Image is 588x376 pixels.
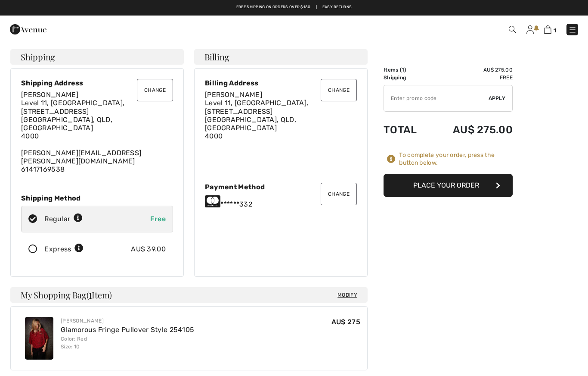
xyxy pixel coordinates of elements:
[430,66,513,74] td: AU$ 275.00
[526,25,534,34] img: My Info
[204,53,229,61] span: Billing
[554,27,556,34] span: 1
[509,26,516,33] img: Search
[384,115,430,144] td: Total
[21,53,55,61] span: Shipping
[384,85,489,111] input: Promo code
[384,66,430,74] td: Items ( )
[384,174,513,197] button: Place Your Order
[87,289,112,301] span: ( Item)
[544,25,551,34] img: Shopping Bag
[25,317,53,360] img: Glamorous Fringe Pullover Style 254105
[61,317,194,325] div: [PERSON_NAME]
[137,79,173,101] button: Change
[430,115,513,144] td: AU$ 275.00
[89,289,92,300] span: 1
[331,318,360,326] span: AU$ 275
[205,91,262,99] span: [PERSON_NAME]
[61,326,194,334] a: Glamorous Fringe Pullover Style 254105
[10,25,46,33] a: 1ère Avenue
[205,79,357,87] div: Billing Address
[322,4,352,10] a: Easy Returns
[384,74,430,81] td: Shipping
[21,91,173,173] div: [PERSON_NAME][EMAIL_ADDRESS][PERSON_NAME][DOMAIN_NAME]
[316,4,317,10] span: |
[205,183,357,191] div: Payment Method
[399,151,513,167] div: To complete your order, press the button below.
[321,79,357,101] button: Change
[321,183,357,205] button: Change
[489,94,506,102] span: Apply
[21,99,124,140] span: Level 11, [GEOGRAPHIC_DATA], [STREET_ADDRESS] [GEOGRAPHIC_DATA], QLD, [GEOGRAPHIC_DATA] 4000
[10,287,368,303] h4: My Shopping Bag
[150,215,166,223] span: Free
[402,67,404,73] span: 1
[10,21,46,38] img: 1ère Avenue
[205,99,308,140] span: Level 11, [GEOGRAPHIC_DATA], [STREET_ADDRESS] [GEOGRAPHIC_DATA], QLD, [GEOGRAPHIC_DATA] 4000
[21,165,65,173] a: 61417169538
[44,244,84,254] div: Express
[337,291,357,299] span: Modify
[430,74,513,81] td: Free
[568,25,577,34] img: Menu
[131,244,166,254] div: AU$ 39.00
[21,91,78,99] span: [PERSON_NAME]
[21,79,173,87] div: Shipping Address
[236,4,311,10] a: Free shipping on orders over $180
[44,214,83,224] div: Regular
[61,335,194,351] div: Color: Red Size: 10
[544,24,556,34] a: 1
[21,194,173,202] div: Shipping Method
